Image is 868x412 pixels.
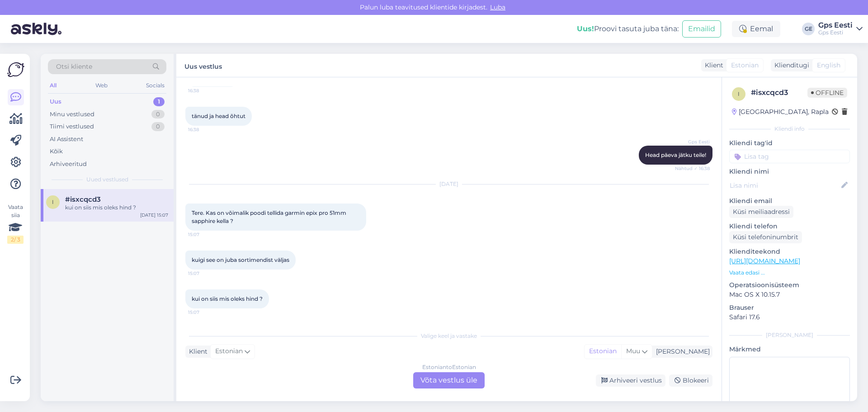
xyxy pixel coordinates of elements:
div: [PERSON_NAME] [652,347,710,356]
span: tänud ja head õhtut [192,113,245,119]
div: Tiimi vestlused [50,122,94,131]
span: kui on siis mis oleks hind ? [192,295,263,302]
div: Võta vestlus üle [413,372,485,388]
div: Gps Eesti [818,29,853,36]
p: Kliendi nimi [729,167,850,176]
div: Web [94,80,109,91]
p: Klienditeekond [729,247,850,256]
div: Klient [701,61,723,70]
div: Socials [144,80,166,91]
a: Gps EestiGps Eesti [818,22,863,36]
div: Arhiveeritud [50,160,87,169]
a: [URL][DOMAIN_NAME] [729,257,800,265]
b: Uus! [577,24,594,33]
div: [DATE] 15:07 [140,212,168,218]
div: GE [802,23,815,35]
div: Uus [50,97,61,106]
div: Estonian [585,345,621,358]
div: 0 [151,122,165,131]
span: i [738,90,740,97]
div: # isxcqcd3 [751,87,807,98]
span: Nähtud ✓ 16:38 [675,165,710,172]
div: Klient [185,347,208,356]
p: Brauser [729,303,850,313]
span: kuigi see on juba sortimendist väljas [192,256,289,263]
div: Proovi tasuta juba täna: [577,24,679,34]
img: Askly Logo [7,61,24,78]
p: Operatsioonisüsteem [729,280,850,290]
div: All [48,80,58,91]
span: 16:38 [188,126,222,133]
div: 2 / 3 [7,236,24,244]
input: Lisa nimi [730,180,840,190]
span: Offline [807,88,847,98]
span: Head päeva jätku teile! [645,152,706,158]
div: Arhiveeri vestlus [596,374,665,387]
span: 15:07 [188,270,222,277]
div: Klienditugi [771,61,809,70]
label: Uus vestlus [184,59,222,71]
p: Märkmed [729,345,850,354]
span: 15:07 [188,231,222,238]
div: Küsi telefoninumbrit [729,231,802,243]
span: 16:38 [188,87,222,94]
span: Otsi kliente [56,62,92,71]
div: Blokeeri [669,374,712,387]
button: Emailid [682,20,721,38]
div: Kõik [50,147,63,156]
span: Tere. Kas on võimalik poodi tellida garmin epix pro 51mm sapphire kella ? [192,209,348,224]
p: Kliendi tag'id [729,138,850,148]
div: Estonian to Estonian [422,363,476,371]
div: kui on siis mis oleks hind ? [65,204,168,212]
span: Estonian [215,346,243,356]
div: [PERSON_NAME] [729,331,850,339]
p: Safari 17.6 [729,313,850,322]
p: Kliendi email [729,196,850,206]
div: Eemal [732,21,780,37]
div: Minu vestlused [50,110,94,119]
span: Uued vestlused [86,175,128,184]
div: Gps Eesti [818,22,853,29]
div: Valige keel ja vastake [185,332,712,340]
p: Vaata edasi ... [729,269,850,277]
span: English [817,61,840,70]
div: 0 [151,110,165,119]
span: i [52,199,54,205]
p: Kliendi telefon [729,222,850,231]
span: 15:07 [188,309,222,316]
div: [GEOGRAPHIC_DATA], Rapla [732,107,829,117]
div: Kliendi info [729,125,850,133]
span: Gps Eesti [676,138,710,145]
div: [DATE] [185,180,712,188]
div: Vaata siia [7,203,24,244]
div: Küsi meiliaadressi [729,206,793,218]
span: #isxcqcd3 [65,195,101,204]
div: 1 [153,97,165,106]
span: Estonian [731,61,759,70]
div: AI Assistent [50,135,83,144]
span: Luba [487,3,508,11]
p: Mac OS X 10.15.7 [729,290,850,299]
input: Lisa tag [729,150,850,163]
span: Muu [626,347,640,355]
